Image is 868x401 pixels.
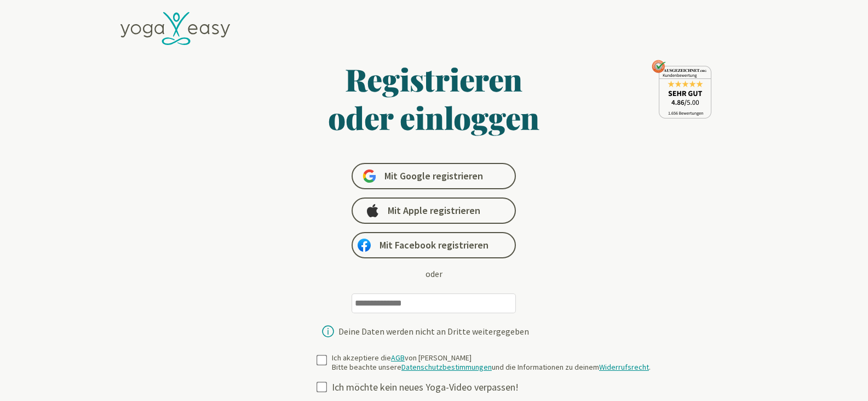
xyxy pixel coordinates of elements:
[384,170,483,183] span: Mit Google registrieren
[380,239,488,252] span: Mit Facebook registrieren
[222,60,646,137] h1: Registrieren oder einloggen
[401,362,492,372] a: Datenschutzbestimmungen
[332,381,659,394] div: Ich möchte kein neues Yoga-Video verpassen!
[332,353,651,372] div: Ich akzeptiere die von [PERSON_NAME] Bitte beachte unsere und die Informationen zu deinem .
[426,267,442,280] div: oder
[599,362,649,372] a: Widerrufsrecht
[352,197,516,224] a: Mit Apple registrieren
[352,163,516,189] a: Mit Google registrieren
[652,60,711,118] img: ausgezeichnet_seal.png
[352,232,516,258] a: Mit Facebook registrieren
[338,327,529,336] div: Deine Daten werden nicht an Dritte weitergegeben
[391,353,405,363] a: AGB
[388,204,480,217] span: Mit Apple registrieren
